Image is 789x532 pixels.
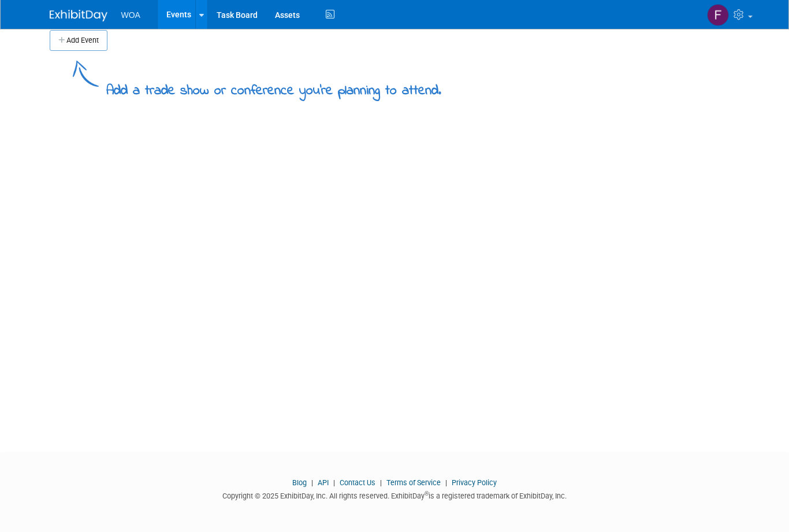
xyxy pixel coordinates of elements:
img: Fa Ahmad [707,4,729,26]
span: | [330,478,338,487]
a: Privacy Policy [452,478,497,487]
a: Blog [292,478,307,487]
a: Terms of Service [386,478,441,487]
span: | [377,478,385,487]
span: | [442,478,450,487]
span: WOA [121,10,140,20]
button: Add Event [50,30,107,51]
a: API [318,478,329,487]
span: | [308,478,316,487]
div: Add a trade show or conference you're planning to attend. [106,73,441,101]
img: ExhibitDay [50,10,107,21]
a: Contact Us [340,478,375,487]
sup: ® [425,490,429,497]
